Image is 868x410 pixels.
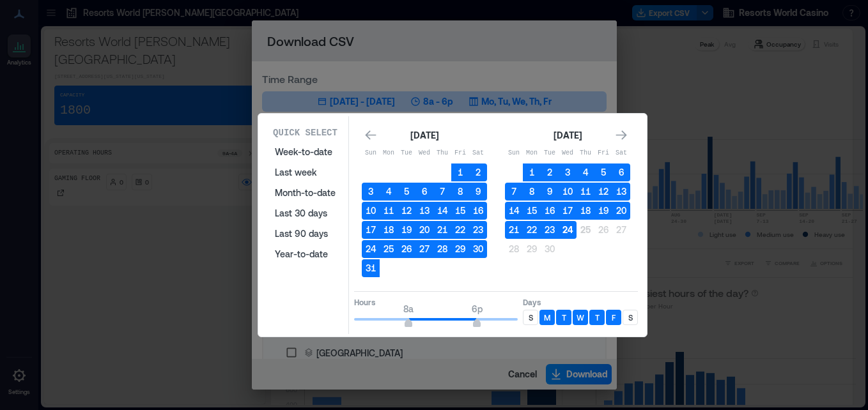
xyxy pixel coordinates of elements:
button: 19 [594,202,612,220]
button: 11 [577,183,594,201]
p: Wed [559,148,577,158]
p: Fri [451,148,469,158]
p: F [612,312,616,323]
button: 17 [559,202,577,220]
p: T [595,312,600,323]
button: 5 [594,163,612,181]
p: Quick Select [273,126,337,139]
div: [DATE] [550,128,585,143]
button: 17 [362,221,380,239]
button: 29 [523,240,541,258]
button: 24 [559,221,577,239]
button: Last 30 days [267,203,343,224]
button: 26 [594,221,612,239]
button: 5 [398,183,415,201]
button: 25 [380,240,398,258]
button: 11 [380,202,398,220]
button: Week-to-date [267,142,343,162]
button: 20 [612,202,630,220]
button: 24 [362,240,380,258]
button: 20 [415,221,433,239]
button: 1 [523,163,541,181]
button: 30 [541,240,559,258]
button: 6 [612,163,630,181]
p: Sun [362,148,380,158]
button: 15 [523,202,541,220]
button: 6 [415,183,433,201]
p: Thu [577,148,594,158]
p: T [562,312,566,323]
button: 25 [577,221,594,239]
p: W [577,312,584,323]
button: 28 [433,240,451,258]
button: 10 [559,183,577,201]
th: Tuesday [398,144,415,162]
p: Wed [415,148,433,158]
p: Mon [523,148,541,158]
button: 28 [505,240,523,258]
p: Fri [594,148,612,158]
button: 10 [362,202,380,220]
button: 29 [451,240,469,258]
button: 21 [433,221,451,239]
th: Sunday [362,144,380,162]
button: 4 [577,163,594,181]
button: 23 [541,221,559,239]
button: 8 [451,183,469,201]
button: 3 [362,183,380,201]
button: 4 [380,183,398,201]
button: Month-to-date [267,183,343,203]
th: Saturday [612,144,630,162]
th: Saturday [469,144,487,162]
button: Last 90 days [267,224,343,244]
button: 1 [451,163,469,181]
th: Sunday [505,144,523,162]
th: Wednesday [559,144,577,162]
button: 16 [541,202,559,220]
button: 16 [469,202,487,220]
button: 14 [433,202,451,220]
button: 8 [523,183,541,201]
p: Sat [469,148,487,158]
button: Go to next month [612,126,630,144]
p: S [628,312,633,323]
button: 22 [451,221,469,239]
button: 13 [415,202,433,220]
button: 12 [594,183,612,201]
button: 2 [541,163,559,181]
button: 9 [541,183,559,201]
button: 18 [380,221,398,239]
button: 18 [577,202,594,220]
button: 30 [469,240,487,258]
th: Thursday [577,144,594,162]
p: Mon [380,148,398,158]
button: Go to previous month [362,126,380,144]
th: Monday [380,144,398,162]
button: 31 [362,259,380,277]
button: 9 [469,183,487,201]
button: 13 [612,183,630,201]
button: 2 [469,163,487,181]
div: [DATE] [407,128,442,143]
button: 27 [612,221,630,239]
span: 8a [403,303,414,314]
p: Tue [398,148,415,158]
button: Last week [267,162,343,183]
button: Year-to-date [267,244,343,264]
button: 7 [505,183,523,201]
button: 27 [415,240,433,258]
th: Friday [594,144,612,162]
p: Thu [433,148,451,158]
p: Hours [354,297,518,307]
th: Friday [451,144,469,162]
button: 14 [505,202,523,220]
span: 6p [472,303,483,314]
button: 22 [523,221,541,239]
button: 23 [469,221,487,239]
th: Thursday [433,144,451,162]
th: Tuesday [541,144,559,162]
button: 12 [398,202,415,220]
button: 26 [398,240,415,258]
button: 3 [559,163,577,181]
button: 21 [505,221,523,239]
